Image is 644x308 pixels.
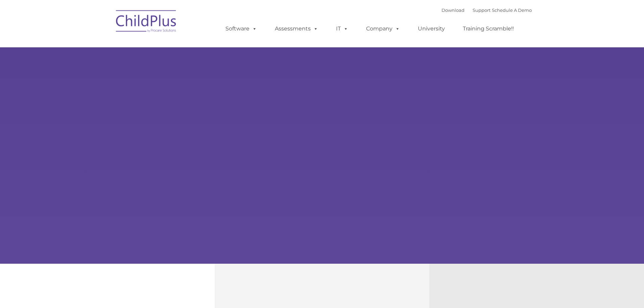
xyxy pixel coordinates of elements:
[329,22,355,35] a: IT
[113,5,180,39] img: ChildPlus by Procare Solutions
[219,22,264,35] a: Software
[456,22,521,35] a: Training Scramble!!
[268,22,325,35] a: Assessments
[411,22,452,35] a: University
[492,7,532,13] a: Schedule A Demo
[442,7,532,13] font: |
[359,22,407,35] a: Company
[473,7,491,13] a: Support
[442,7,464,13] a: Download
